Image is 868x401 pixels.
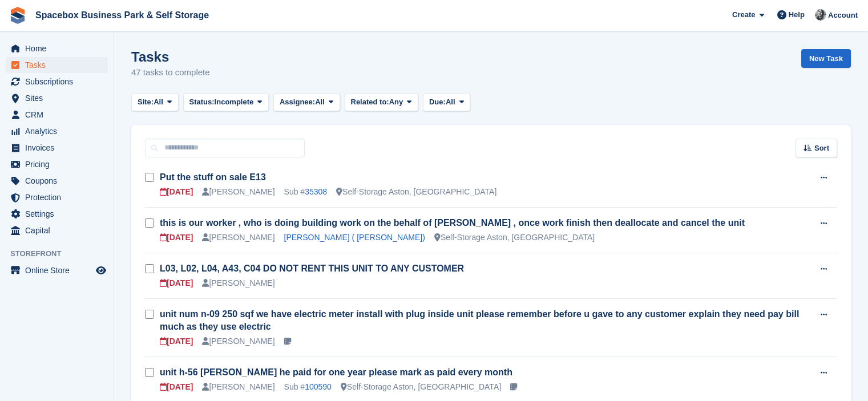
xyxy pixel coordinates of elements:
[6,222,108,238] a: menu
[160,232,193,244] div: [DATE]
[202,277,274,289] div: [PERSON_NAME]
[315,96,325,108] span: All
[6,173,108,189] a: menu
[202,335,274,347] div: [PERSON_NAME]
[6,40,108,56] a: menu
[284,381,332,393] div: Sub #
[160,309,799,331] a: unit num n-09 250 sqf we have electric meter install with plug inside unit please remember before...
[25,173,94,189] span: Coupons
[131,66,210,79] p: 47 tasks to complete
[215,96,254,108] span: Incomplete
[154,96,163,108] span: All
[25,40,94,56] span: Home
[189,96,215,108] span: Status:
[6,90,108,106] a: menu
[446,96,455,108] span: All
[25,189,94,205] span: Protection
[202,232,274,244] div: [PERSON_NAME]
[284,186,328,198] div: Sub #
[828,10,858,21] span: Account
[160,367,512,377] a: unit h-56 [PERSON_NAME] he paid for one year please mark as paid every month
[789,9,805,21] span: Help
[160,186,193,198] div: [DATE]
[434,232,595,244] div: Self-Storage Aston, [GEOGRAPHIC_DATA]
[6,57,108,73] a: menu
[389,96,403,108] span: Any
[280,96,315,108] span: Assignee:
[305,382,332,391] a: 100590
[6,262,108,278] a: menu
[429,96,446,108] span: Due:
[202,186,274,198] div: [PERSON_NAME]
[138,96,154,108] span: Site:
[6,74,108,90] a: menu
[31,6,213,25] a: Spacebox Business Park & Self Storage
[25,262,94,278] span: Online Store
[9,7,26,24] img: stora-icon-8386f47178a22dfd0bd8f6a31ec36ba5ce8667c1dd55bd0f319d3a0aa187defe.svg
[25,140,94,156] span: Invoices
[25,57,94,73] span: Tasks
[351,96,389,108] span: Related to:
[131,49,210,64] h1: Tasks
[284,233,425,242] a: [PERSON_NAME] ( [PERSON_NAME])
[25,90,94,106] span: Sites
[6,156,108,172] a: menu
[25,107,94,123] span: CRM
[183,93,269,112] button: Status: Incomplete
[6,140,108,156] a: menu
[25,206,94,222] span: Settings
[345,93,418,112] button: Related to: Any
[160,381,193,393] div: [DATE]
[10,248,114,260] span: Storefront
[305,187,327,196] a: 35308
[202,381,274,393] div: [PERSON_NAME]
[160,218,745,228] a: this is our worker , who is doing building work on the behalf of [PERSON_NAME] , once work finish...
[336,186,496,198] div: Self-Storage Aston, [GEOGRAPHIC_DATA]
[6,107,108,123] a: menu
[6,123,108,139] a: menu
[6,189,108,205] a: menu
[131,93,179,112] button: Site: All
[815,9,826,21] img: SUDIPTA VIRMANI
[25,222,94,238] span: Capital
[160,335,193,347] div: [DATE]
[160,264,464,273] a: L03, L02, L04, A43, C04 DO NOT RENT THIS UNIT TO ANY CUSTOMER
[25,123,94,139] span: Analytics
[6,206,108,222] a: menu
[814,143,829,154] span: Sort
[25,156,94,172] span: Pricing
[160,172,266,182] a: Put the stuff on sale E13
[341,381,501,393] div: Self-Storage Aston, [GEOGRAPHIC_DATA]
[160,277,193,289] div: [DATE]
[423,93,470,112] button: Due: All
[732,9,755,21] span: Create
[273,93,340,112] button: Assignee: All
[94,264,108,277] a: Preview store
[801,49,851,68] a: New Task
[25,74,94,90] span: Subscriptions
